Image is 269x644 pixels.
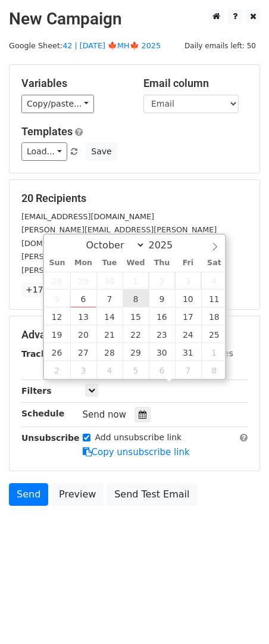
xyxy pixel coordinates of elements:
span: October 18, 2025 [201,307,227,325]
h5: Variables [21,77,126,90]
span: Wed [123,259,149,267]
span: October 1, 2025 [123,272,149,290]
span: September 28, 2025 [44,272,70,290]
button: Save [86,142,117,161]
span: October 19, 2025 [44,325,70,343]
span: October 10, 2025 [175,290,201,307]
span: September 29, 2025 [70,272,96,290]
h2: New Campaign [9,9,260,29]
small: [PERSON_NAME][EMAIL_ADDRESS][PERSON_NAME][DOMAIN_NAME][US_STATE] [21,225,217,248]
span: October 7, 2025 [96,290,123,307]
span: Daily emails left: 50 [180,39,260,52]
span: October 21, 2025 [96,325,123,343]
span: October 5, 2025 [44,290,70,307]
iframe: Chat Widget [209,587,269,644]
a: Copy/paste... [21,95,94,113]
span: November 2, 2025 [44,361,70,379]
a: Copy unsubscribe link [83,447,190,458]
span: November 3, 2025 [70,361,96,379]
h5: Advanced [21,328,248,341]
span: October 30, 2025 [149,343,175,361]
a: Send [9,483,48,506]
span: October 31, 2025 [175,343,201,361]
span: Thu [149,259,175,267]
span: Sat [201,259,227,267]
span: October 9, 2025 [149,290,175,307]
span: Sun [44,259,70,267]
span: October 28, 2025 [96,343,123,361]
small: [EMAIL_ADDRESS][DOMAIN_NAME] [21,212,154,221]
span: October 3, 2025 [175,272,201,290]
span: October 16, 2025 [149,307,175,325]
span: October 6, 2025 [70,290,96,307]
strong: Unsubscribe [21,433,80,443]
span: October 8, 2025 [123,290,149,307]
span: November 4, 2025 [96,361,123,379]
span: November 6, 2025 [149,361,175,379]
span: October 24, 2025 [175,325,201,343]
span: November 1, 2025 [201,343,227,361]
span: November 5, 2025 [123,361,149,379]
span: Tue [96,259,123,267]
span: November 7, 2025 [175,361,201,379]
span: October 4, 2025 [201,272,227,290]
strong: Schedule [21,409,64,418]
a: Send Test Email [107,483,197,506]
span: November 8, 2025 [201,361,227,379]
a: 42 | [DATE] 🍁MH🍁 2025 [62,41,161,50]
label: Add unsubscribe link [95,431,182,444]
span: Send now [83,409,127,420]
span: October 14, 2025 [96,307,123,325]
span: October 11, 2025 [201,290,227,307]
a: Preview [51,483,104,506]
a: Templates [21,125,73,138]
span: September 30, 2025 [96,272,123,290]
a: Daily emails left: 50 [180,41,260,50]
span: October 2, 2025 [149,272,175,290]
strong: Tracking [21,349,61,359]
small: [PERSON_NAME][EMAIL_ADDRESS][PERSON_NAME][PERSON_NAME][DOMAIN_NAME] [21,252,217,275]
span: October 27, 2025 [70,343,96,361]
span: October 26, 2025 [44,343,70,361]
label: UTM Codes [186,347,233,360]
span: Fri [175,259,201,267]
a: +17 more [21,282,71,297]
input: Year [145,239,188,251]
span: October 29, 2025 [123,343,149,361]
span: October 17, 2025 [175,307,201,325]
small: Google Sheet: [9,41,161,50]
span: Mon [70,259,96,267]
h5: 20 Recipients [21,192,248,205]
strong: Filters [21,386,52,396]
span: October 25, 2025 [201,325,227,343]
span: October 15, 2025 [123,307,149,325]
span: October 13, 2025 [70,307,96,325]
a: Load... [21,142,67,161]
span: October 12, 2025 [44,307,70,325]
span: October 23, 2025 [149,325,175,343]
span: October 20, 2025 [70,325,96,343]
h5: Email column [143,77,248,90]
span: October 22, 2025 [123,325,149,343]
